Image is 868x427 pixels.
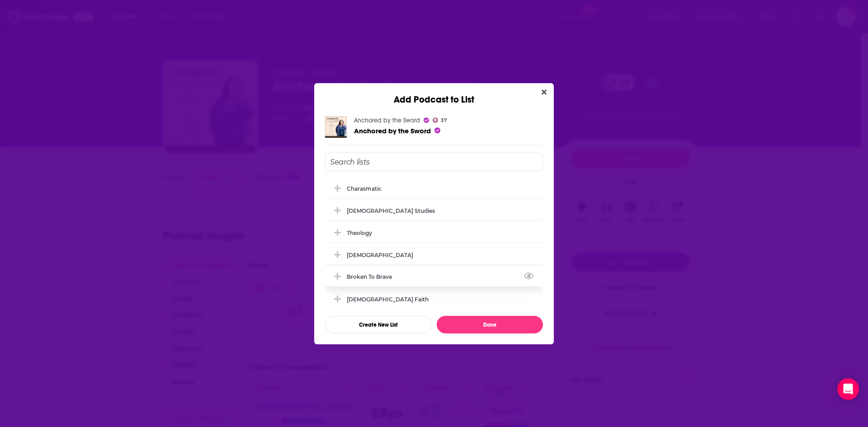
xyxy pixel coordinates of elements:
[325,116,347,138] img: Anchored by the Sword
[325,245,543,265] div: Apologetics
[441,118,447,122] span: 37
[325,178,543,198] div: Charasmatic
[314,83,554,105] div: Add Podcast to List
[347,296,429,303] div: [DEMOGRAPHIC_DATA] Faith
[325,267,543,286] div: Broken to Brave
[347,273,397,280] div: Broken to Brave
[437,316,543,333] button: Done
[837,378,859,400] div: Open Intercom Messenger
[325,201,543,221] div: Biblical Studies
[538,87,550,98] button: Close
[325,153,543,333] div: Add Podcast To List
[392,278,397,279] button: View Link
[325,223,543,243] div: Theology
[347,185,382,192] div: Charasmatic
[347,207,435,214] div: [DEMOGRAPHIC_DATA] Studies
[325,289,543,309] div: Catholic Faith
[325,316,431,333] button: Create New List
[354,117,420,124] a: Anchored by the Sword
[347,230,372,236] div: Theology
[354,127,431,135] a: Anchored by the Sword
[433,117,447,123] a: 37
[325,153,543,171] input: Search lists
[347,252,413,258] div: [DEMOGRAPHIC_DATA]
